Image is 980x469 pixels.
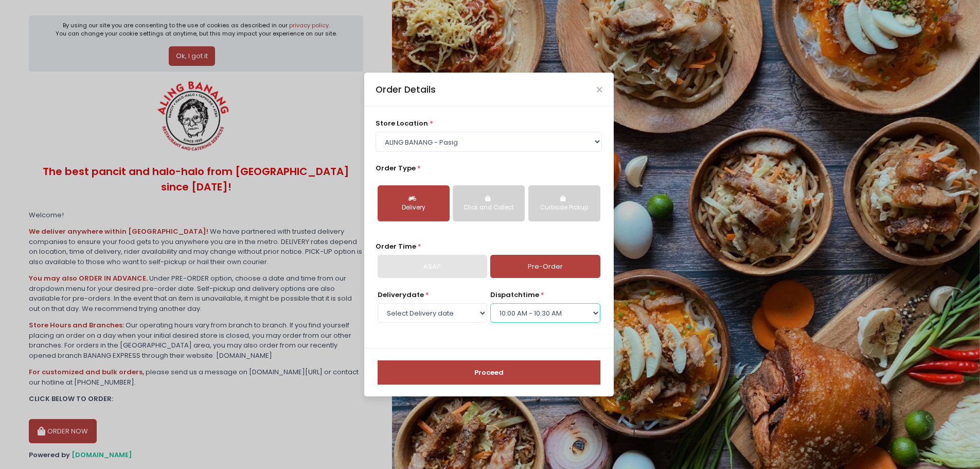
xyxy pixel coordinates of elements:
span: store location [376,118,428,128]
div: Curbside Pickup [536,203,593,213]
div: Click and Collect [460,203,518,213]
button: Close [597,87,602,92]
span: Order Time [376,241,416,251]
button: Proceed [378,360,600,385]
div: Order Details [376,83,436,96]
button: Delivery [378,185,450,221]
span: dispatch time [490,290,539,300]
span: Delivery date [378,290,424,300]
button: Curbside Pickup [528,185,600,221]
span: Order Type [376,163,416,173]
button: Click and Collect [453,185,525,221]
a: Pre-Order [490,255,600,279]
div: Delivery [385,203,442,213]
